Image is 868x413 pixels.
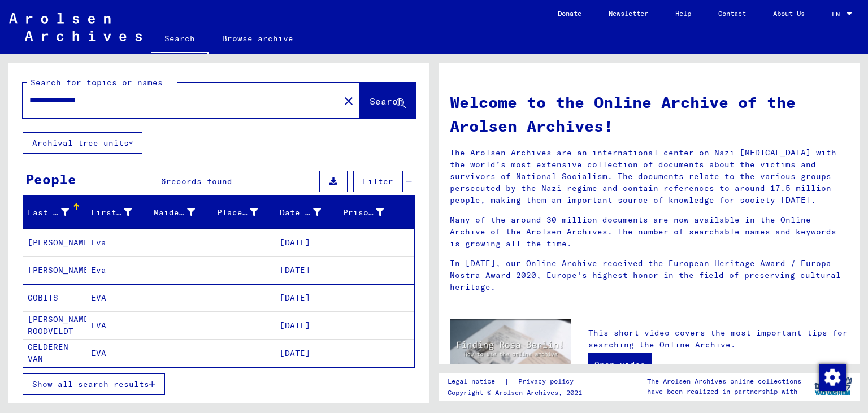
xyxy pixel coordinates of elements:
div: Prisoner # [343,207,384,219]
a: Search [151,25,209,54]
p: The Arolsen Archives are an international center on Nazi [MEDICAL_DATA] with the world’s most ext... [450,147,848,206]
div: Date of Birth [280,203,338,221]
a: Legal notice [448,376,504,388]
mat-cell: VAN GELDEREN VAN ZWANENBURG [23,340,86,367]
img: video.jpg [450,319,571,385]
p: Many of the around 30 million documents are now available in the Online Archive of the Arolsen Ar... [450,214,848,250]
button: Search [360,83,415,118]
button: Clear [337,89,360,112]
div: People [25,169,76,189]
div: Place of Birth [217,203,275,221]
mat-header-cell: Place of Birth [212,197,276,228]
div: Date of Birth [280,207,321,219]
span: Show all search results [32,379,149,389]
mat-cell: Eva [86,229,150,256]
p: have been realized in partnership with [647,386,801,397]
p: Copyright © Arolsen Archives, 2021 [448,388,587,398]
mat-cell: [PERSON_NAME] ROODVELDT [23,312,86,339]
mat-cell: [DATE] [275,229,338,256]
button: Filter [353,171,403,192]
h1: Welcome to the Online Archive of the Arolsen Archives! [450,90,848,138]
div: Maiden Name [154,203,212,221]
a: Browse archive [209,25,307,52]
img: yv_logo.png [812,372,854,401]
button: Archival tree units [23,132,142,154]
img: Change consent [819,364,846,391]
mat-cell: GOBITS [23,284,86,311]
mat-label: Search for topics or names [31,77,163,88]
p: The Arolsen Archives online collections [647,376,801,386]
span: 6 [161,176,166,186]
mat-cell: [DATE] [275,312,338,339]
a: Privacy policy [509,376,587,388]
mat-cell: [PERSON_NAME] [23,229,86,256]
mat-cell: [DATE] [275,284,338,311]
div: Last Name [28,207,69,219]
div: | [448,376,587,388]
a: Open video [588,353,652,376]
mat-cell: EVA [86,284,150,311]
p: This short video covers the most important tips for searching the Online Archive. [588,327,848,351]
mat-header-cell: First Name [86,197,150,228]
span: records found [166,176,232,186]
mat-cell: EVA [86,340,150,367]
mat-cell: [DATE] [275,257,338,284]
div: Last Name [28,203,86,221]
mat-icon: close [342,94,355,108]
div: First Name [91,207,132,219]
button: Show all search results [23,373,165,395]
div: First Name [91,203,149,221]
div: Prisoner # [343,203,401,221]
mat-header-cell: Maiden Name [149,197,212,228]
mat-header-cell: Last Name [23,197,86,228]
mat-cell: Eva [86,257,150,284]
mat-cell: [DATE] [275,340,338,367]
p: In [DATE], our Online Archive received the European Heritage Award / Europa Nostra Award 2020, Eu... [450,258,848,293]
div: Place of Birth [217,207,258,219]
mat-header-cell: Prisoner # [338,197,415,228]
span: Search [370,95,403,107]
img: Arolsen_neg.svg [9,13,142,41]
mat-cell: [PERSON_NAME] [23,257,86,284]
span: Filter [363,176,393,186]
div: Maiden Name [154,207,195,219]
span: EN [832,10,844,18]
mat-header-cell: Date of Birth [275,197,338,228]
mat-cell: EVA [86,312,150,339]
